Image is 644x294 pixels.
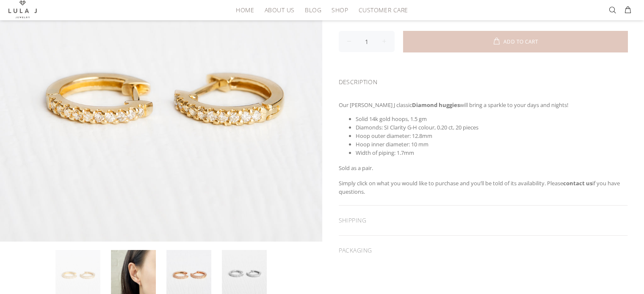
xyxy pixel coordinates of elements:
span: About Us [264,7,294,13]
span: Simply click on what you would like to purchase and you’ll be told of its availability. Please if... [339,179,620,195]
div: PACKAGING [339,236,628,265]
span: Diamonds: SI Clarity G-H colour, 0.20 ct, 20 pieces [356,124,478,131]
a: Customer Care [353,3,408,16]
span: ADD TO CART [503,39,538,44]
span: Blog [305,7,321,13]
button: ADD TO CART [403,31,628,52]
a: contact us [563,179,592,187]
div: DESCRIPTION [339,67,628,94]
span: Hoop outer diameter: 12.8 [356,132,422,140]
div: SHIPPING [339,206,628,235]
a: Shop [326,3,353,16]
a: HOME [231,3,259,16]
a: Blog [300,3,326,16]
li: Hoop inner diameter: 10 mm [356,140,628,148]
span: Our [PERSON_NAME] J classic will bring a sparkle to your days and nights! [339,101,568,109]
li: Width of piping: 1.7mm [356,148,628,157]
strong: Diamond huggies [412,101,460,109]
a: About Us [259,3,299,16]
span: Sold as a pair. [339,164,373,172]
li: mm [356,132,628,140]
span: Shop [332,7,348,13]
span: Solid 14k gold hoops, 1.5 gm [356,115,427,123]
span: Customer Care [358,7,408,13]
span: HOME [236,7,254,13]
